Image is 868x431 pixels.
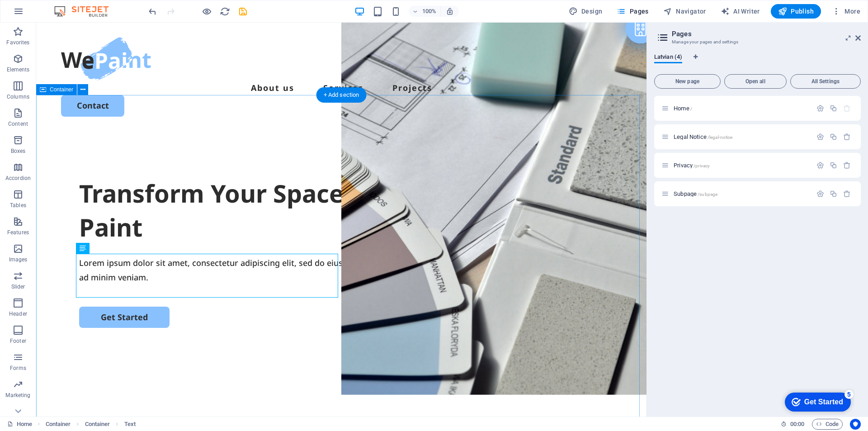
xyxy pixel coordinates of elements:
button: Click here to leave preview mode and continue editing [201,6,212,17]
span: /legal-notice [708,135,733,140]
span: Open all [728,79,783,84]
span: All Settings [794,79,857,84]
p: Features [7,229,29,236]
div: The startpage cannot be deleted [843,104,851,112]
h3: Manage your pages and settings [672,38,843,46]
div: Home/ [671,105,812,111]
div: Duplicate [830,133,837,141]
i: Save (Ctrl+S) [238,6,248,17]
span: Click to select. Double-click to edit [124,419,136,430]
span: Click to open page [674,133,732,140]
p: Boxes [11,147,26,155]
button: More [828,4,864,19]
span: New page [658,79,717,84]
p: Columns [7,93,29,100]
button: Design [565,4,606,19]
i: Reload page [220,6,230,17]
p: Footer [10,337,26,345]
p: Elements [7,66,30,73]
p: Accordion [5,175,31,182]
div: Language Tabs [654,53,861,71]
div: Settings [816,133,824,141]
p: Header [9,310,27,317]
span: 00 00 [790,419,804,430]
div: Remove [843,161,851,169]
div: 5 [67,2,76,11]
span: /privacy [693,163,710,168]
span: Container [50,87,73,92]
div: Privacy/privacy [671,162,812,168]
div: Duplicate [830,190,837,198]
button: New page [654,74,721,89]
span: Click to select. Double-click to edit [85,419,110,430]
nav: breadcrumb [46,419,136,430]
div: Get Started 5 items remaining, 0% complete [7,5,73,24]
span: Click to open page [674,162,710,169]
div: Legal Notice/legal-notice [671,134,812,140]
p: Marketing [5,392,30,399]
span: Latvian (4) [654,52,682,64]
button: Usercentrics [850,419,861,430]
button: reload [219,6,230,17]
button: save [237,6,248,17]
p: Images [9,256,28,263]
span: AI Writer [721,7,760,16]
p: Content [8,120,28,128]
h6: 100% [422,6,437,17]
h2: Pages [672,30,861,38]
button: Code [812,419,843,430]
div: Design (Ctrl+Alt+Y) [565,4,606,19]
i: Undo: Change languages (Ctrl+Z) [147,6,158,17]
div: Remove [843,190,851,198]
span: Design [569,7,603,16]
p: Tables [10,202,26,209]
span: Click to select. Double-click to edit [46,419,71,430]
span: : [797,421,798,427]
p: Slider [11,283,25,290]
div: Duplicate [830,104,837,112]
button: undo [147,6,158,17]
i: On resize automatically adjust zoom level to fit chosen device. [446,7,454,15]
span: Navigator [663,7,706,16]
span: Click to open page [674,190,717,197]
button: Navigator [660,4,710,19]
button: Publish [771,4,821,19]
div: Duplicate [830,161,837,169]
div: Get Started [27,10,66,18]
span: / [690,106,692,111]
span: Pages [617,7,648,16]
span: Code [816,419,839,430]
div: Subpage/subpage [671,191,812,197]
p: Forms [10,365,26,372]
button: All Settings [790,74,861,89]
img: Editor Logo [52,6,120,17]
button: Open all [724,74,787,89]
p: Favorites [6,39,29,46]
h6: Session time [781,419,805,430]
div: + Add section [316,87,367,103]
span: Click to open page [674,105,692,112]
button: Pages [613,4,652,19]
button: 100% [409,6,441,17]
span: Publish [778,7,814,16]
span: /subpage [698,192,717,197]
div: Settings [816,161,824,169]
div: Remove [843,133,851,141]
div: Settings [816,104,824,112]
div: Settings [816,190,824,198]
button: AI Writer [717,4,764,19]
span: More [832,7,860,16]
a: Click to cancel selection. Double-click to open Pages [7,419,32,430]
